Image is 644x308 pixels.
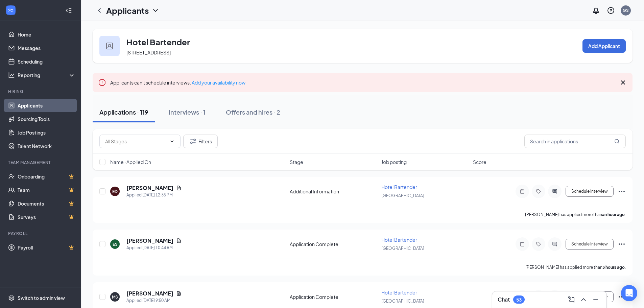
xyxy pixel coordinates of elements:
svg: Ellipses [618,293,626,301]
a: SurveysCrown [18,210,75,224]
div: Payroll [8,231,74,236]
a: Talent Network [18,139,75,153]
svg: QuestionInfo [607,6,615,15]
svg: ChevronUp [579,295,588,304]
svg: Document [176,238,182,243]
svg: Collapse [65,7,72,14]
a: Applicants [18,99,75,112]
button: ChevronUp [578,294,589,305]
div: ED [112,189,118,194]
svg: ChevronDown [169,139,175,144]
div: GS [623,7,629,13]
button: ComposeMessage [566,294,577,305]
svg: Cross [619,78,627,87]
div: Applied [DATE] 12:35 PM [126,192,182,198]
input: Search in applications [524,135,626,148]
span: Score [473,159,486,165]
div: MS [112,294,118,300]
a: Job Postings [18,126,75,139]
svg: Tag [534,189,543,194]
span: Hotel Bartender [381,184,417,190]
div: Interviews · 1 [169,108,206,116]
svg: Notifications [592,6,600,15]
svg: Note [518,189,526,194]
span: Job posting [381,159,407,165]
span: Name · Applied On [110,159,151,165]
div: Application Complete [290,241,377,247]
div: Application Complete [290,293,377,300]
svg: MagnifyingGlass [614,139,620,144]
h5: [PERSON_NAME] [126,237,173,244]
svg: Filter [189,137,197,145]
svg: WorkstreamLogo [7,7,14,14]
button: Schedule Interview [566,239,614,250]
svg: Document [176,291,182,296]
a: PayrollCrown [18,241,75,254]
span: [GEOGRAPHIC_DATA] [381,246,424,251]
p: [PERSON_NAME] has applied more than . [525,212,626,217]
svg: Ellipses [618,187,626,195]
svg: ActiveChat [551,241,559,247]
span: Hotel Bartender [381,289,417,295]
span: Applicants can't schedule interviews. [110,79,245,86]
svg: Settings [8,294,15,301]
a: Home [18,28,75,41]
span: Stage [290,159,303,165]
svg: Document [176,185,182,191]
input: All Stages [105,138,167,145]
div: Applied [DATE] 9:50 AM [126,297,182,304]
span: [STREET_ADDRESS] [126,49,171,55]
div: Switch to admin view [18,294,65,301]
div: Hiring [8,89,74,94]
svg: Tag [534,241,543,247]
svg: ActiveChat [551,189,559,194]
button: Schedule Interview [566,186,614,197]
svg: ComposeMessage [567,295,575,304]
div: Applied [DATE] 10:44 AM [126,244,182,251]
span: [GEOGRAPHIC_DATA] [381,193,424,198]
div: Team Management [8,160,74,165]
img: user icon [106,43,113,49]
a: Add your availability now [192,79,245,86]
a: TeamCrown [18,183,75,197]
div: Reporting [18,72,76,78]
b: 3 hours ago [602,265,625,270]
div: Additional Information [290,188,377,195]
h5: [PERSON_NAME] [126,290,173,297]
svg: ChevronDown [151,6,160,15]
a: Messages [18,41,75,55]
h3: Chat [498,296,510,303]
a: DocumentsCrown [18,197,75,210]
h1: Applicants [106,5,149,16]
b: an hour ago [602,212,625,217]
svg: Minimize [592,295,600,304]
svg: Note [518,241,526,247]
svg: ChevronLeft [95,6,103,15]
button: Minimize [590,294,601,305]
p: [PERSON_NAME] has applied more than . [525,264,626,270]
span: Hotel Bartender [381,237,417,243]
div: Open Intercom Messenger [621,285,637,301]
span: [GEOGRAPHIC_DATA] [381,299,424,304]
a: Sourcing Tools [18,112,75,126]
div: ES [113,241,118,247]
svg: Analysis [8,72,15,78]
div: Applications · 119 [99,108,148,116]
h3: Hotel Bartender [126,36,190,48]
a: Scheduling [18,55,75,68]
button: Add Applicant [582,39,626,53]
button: Filter Filters [183,135,218,148]
a: OnboardingCrown [18,170,75,183]
svg: Ellipses [618,240,626,248]
h5: [PERSON_NAME] [126,184,173,192]
svg: Error [98,78,106,87]
div: Offers and hires · 2 [226,108,280,116]
div: 53 [516,297,522,303]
